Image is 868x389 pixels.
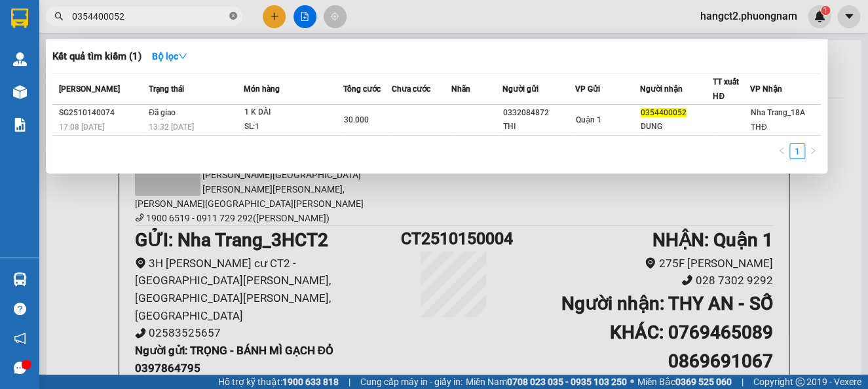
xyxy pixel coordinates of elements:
li: Next Page [805,143,821,159]
span: Quận 1 [576,115,601,124]
span: close-circle [229,12,237,20]
img: warehouse-icon [13,85,27,99]
span: 13:32 [DATE] [149,122,194,132]
span: notification [14,332,26,344]
div: DUNG [641,120,713,134]
span: TT xuất HĐ [713,77,739,101]
span: 30.000 [343,115,368,124]
span: Món hàng [243,84,279,94]
span: Nha Trang_18A THĐ [751,108,805,132]
span: close-circle [229,10,237,23]
button: right [805,143,821,159]
span: Chưa cước [392,84,430,94]
b: [DOMAIN_NAME] [110,50,180,60]
div: SL: 1 [244,120,342,134]
div: THI [503,120,575,134]
span: VP Nhận [750,84,782,94]
strong: Bộ lọc [152,51,187,62]
span: Người nhận [640,84,683,94]
img: logo-vxr [11,9,28,28]
span: down [178,52,187,61]
li: Previous Page [774,143,789,159]
span: message [14,361,26,374]
span: Trạng thái [149,84,184,94]
h3: Kết quả tìm kiếm ( 1 ) [52,50,142,64]
span: left [778,147,785,155]
span: Nhãn [451,84,470,94]
div: 1 K DÀI [244,105,342,120]
div: 0332084872 [503,106,575,120]
b: Phương Nam Express [16,84,72,169]
a: 1 [790,144,804,158]
span: question-circle [14,303,26,315]
span: Tổng cước [343,84,380,94]
li: 1 [789,143,805,159]
li: (c) 2017 [110,62,180,79]
button: left [774,143,789,159]
span: VP Gửi [575,84,600,94]
span: Người gửi [502,84,538,94]
img: warehouse-icon [13,52,27,66]
span: [PERSON_NAME] [59,84,120,94]
span: search [54,12,64,21]
b: Gửi khách hàng [81,19,130,81]
button: Bộ lọcdown [142,46,198,67]
img: solution-icon [13,118,27,132]
input: Tìm tên, số ĐT hoặc mã đơn [72,9,227,24]
span: Đã giao [149,108,176,117]
span: right [809,147,817,155]
img: logo.jpg [142,16,174,48]
div: SG2510140074 [59,106,145,120]
img: warehouse-icon [13,272,27,286]
span: 0354400052 [641,108,687,117]
span: 17:08 [DATE] [59,122,104,132]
